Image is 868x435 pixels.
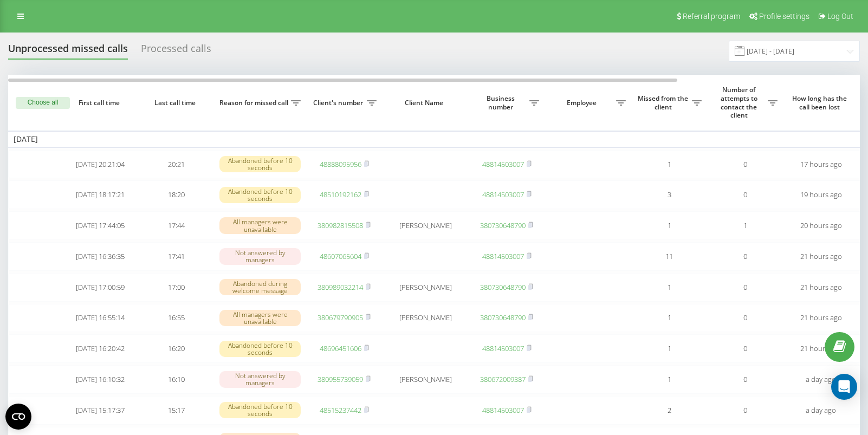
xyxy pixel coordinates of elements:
span: Missed from the client [637,94,692,111]
td: 17:00 [138,273,214,302]
td: [DATE] 18:17:21 [62,180,138,209]
td: 0 [707,396,783,425]
span: First call time [71,99,129,107]
a: 380955739059 [318,374,363,384]
div: All managers were unavailable [219,217,301,233]
div: Abandoned before 10 seconds [219,187,301,203]
td: 20 hours ago [783,211,859,240]
td: [DATE] 16:55:14 [62,304,138,333]
a: 48510192162 [320,190,361,199]
td: 21 hours ago [783,242,859,271]
td: 2 [631,396,707,425]
td: 1 [631,304,707,333]
td: 17 hours ago [783,150,859,179]
a: 48814503007 [482,190,524,199]
span: Last call time [147,99,205,107]
a: 380982815508 [318,220,363,230]
a: 48814503007 [482,343,524,353]
td: [PERSON_NAME] [382,304,469,333]
td: 21 hours ago [783,273,859,302]
span: Client's number [312,99,367,107]
td: 1 [707,211,783,240]
span: Client Name [391,99,459,107]
td: 0 [707,180,783,209]
div: Not answered by managers [219,248,301,264]
a: 48696451606 [320,343,361,353]
td: 0 [707,150,783,179]
a: 48888095956 [320,159,361,169]
a: 380679790905 [318,313,363,322]
a: 48814503007 [482,159,524,169]
span: How long has the call been lost [792,94,850,111]
td: 16:10 [138,365,214,394]
td: 17:44 [138,211,214,240]
td: 1 [631,211,707,240]
td: 16:20 [138,334,214,363]
td: a day ago [783,365,859,394]
td: 1 [631,150,707,179]
span: Log Out [827,12,853,21]
div: All managers were unavailable [219,310,301,326]
span: Referral program [683,12,740,21]
td: 0 [707,365,783,394]
a: 380730648790 [480,282,526,292]
td: [PERSON_NAME] [382,365,469,394]
div: Processed calls [141,43,211,60]
a: 380730648790 [480,220,526,230]
td: 0 [707,334,783,363]
span: Employee [550,99,616,107]
td: [PERSON_NAME] [382,273,469,302]
td: 3 [631,180,707,209]
td: 18:20 [138,180,214,209]
td: 0 [707,242,783,271]
td: [PERSON_NAME] [382,211,469,240]
div: Abandoned before 10 seconds [219,156,301,172]
div: Abandoned before 10 seconds [219,341,301,357]
td: 17:41 [138,242,214,271]
td: 21 hours ago [783,304,859,333]
a: 48814503007 [482,251,524,261]
button: Choose all [16,97,70,109]
td: [DATE] 16:20:42 [62,334,138,363]
td: [DATE] 15:17:37 [62,396,138,425]
a: 48607065604 [320,251,361,261]
div: Unprocessed missed calls [8,43,128,60]
span: Reason for missed call [219,99,291,107]
td: 0 [707,304,783,333]
div: Abandoned during welcome message [219,279,301,295]
span: Number of attempts to contact the client [712,86,768,119]
div: Open Intercom Messenger [831,374,857,400]
td: [DATE] 17:00:59 [62,273,138,302]
td: [DATE] 20:21:04 [62,150,138,179]
td: 16:55 [138,304,214,333]
td: [DATE] 16:10:32 [62,365,138,394]
div: Not answered by managers [219,371,301,387]
td: 1 [631,334,707,363]
td: 15:17 [138,396,214,425]
td: [DATE] 17:44:05 [62,211,138,240]
td: 0 [707,273,783,302]
td: 20:21 [138,150,214,179]
td: 19 hours ago [783,180,859,209]
a: 380989032214 [318,282,363,292]
td: a day ago [783,396,859,425]
td: 11 [631,242,707,271]
td: 1 [631,365,707,394]
span: Business number [474,94,529,111]
a: 380730648790 [480,313,526,322]
button: Open CMP widget [5,404,31,430]
a: 380672009387 [480,374,526,384]
td: 21 hours ago [783,334,859,363]
a: 48814503007 [482,405,524,415]
a: 48515237442 [320,405,361,415]
div: Abandoned before 10 seconds [219,402,301,418]
span: Profile settings [759,12,809,21]
td: 1 [631,273,707,302]
td: [DATE] 16:36:35 [62,242,138,271]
